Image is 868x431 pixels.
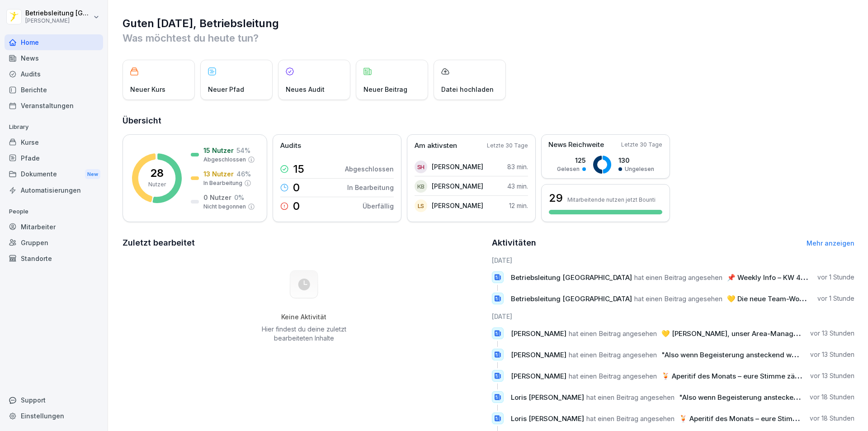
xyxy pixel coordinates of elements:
[569,350,657,359] span: hat einen Beitrag angesehen
[621,141,662,149] p: Letzte 30 Tage
[234,193,244,202] p: 0 %
[5,82,103,98] div: Berichte
[807,239,854,247] a: Mehr anzeigen
[432,201,483,210] p: [PERSON_NAME]
[634,294,722,303] span: hat einen Beitrag angesehen
[130,85,165,94] p: Neuer Kurs
[569,372,657,380] span: hat einen Beitrag angesehen
[123,114,854,127] h2: Übersicht
[5,204,103,219] p: People
[5,251,103,266] a: Standorte
[557,165,580,173] p: Gelesen
[258,325,349,343] p: Hier findest du deine zuletzt bearbeiteten Inhalte
[511,350,566,359] span: [PERSON_NAME]
[5,134,103,150] a: Kurse
[618,156,654,165] p: 130
[5,166,103,183] div: Dokumente
[5,34,103,50] a: Home
[509,201,528,210] p: 12 min.
[810,329,854,338] p: vor 13 Stunden
[567,196,656,203] p: Mitarbeitende nutzen jetzt Bounti
[5,150,103,166] a: Pfade
[492,237,536,249] h2: Aktivitäten
[363,85,407,94] p: Neuer Beitrag
[557,156,586,165] p: 125
[5,235,103,251] a: Gruppen
[5,98,103,114] a: Veranstaltungen
[810,414,854,423] p: vor 18 Stunden
[347,183,394,192] p: In Bearbeitung
[208,85,244,94] p: Neuer Pfad
[511,414,584,423] span: Loris [PERSON_NAME]
[415,161,427,173] div: SH
[363,201,394,211] p: Überfällig
[345,164,394,174] p: Abgeschlossen
[150,168,164,179] p: 28
[817,294,854,303] p: vor 1 Stunde
[5,166,103,183] a: DokumenteNew
[549,190,563,206] h3: 29
[85,169,100,180] div: New
[586,414,675,423] span: hat einen Beitrag angesehen
[280,141,301,151] p: Audits
[415,141,457,151] p: Am aktivsten
[810,371,854,380] p: vor 13 Stunden
[123,31,854,45] p: Was möchtest du heute tun?
[5,120,103,134] p: Library
[293,201,300,212] p: 0
[507,162,528,171] p: 83 min.
[203,203,246,211] p: Nicht begonnen
[5,392,103,408] div: Support
[236,146,250,155] p: 54 %
[492,256,855,265] h6: [DATE]
[507,181,528,191] p: 43 min.
[432,162,483,171] p: [PERSON_NAME]
[586,393,675,402] span: hat einen Beitrag angesehen
[123,237,486,249] h2: Zuletzt bearbeitet
[569,329,657,338] span: hat einen Beitrag angesehen
[5,408,103,424] div: Einstellungen
[293,182,300,193] p: 0
[203,156,246,164] p: Abgeschlossen
[511,372,566,380] span: [PERSON_NAME]
[203,193,231,202] p: 0 Nutzer
[25,18,91,24] p: [PERSON_NAME]
[511,273,632,282] span: Betriebsleitung [GEOGRAPHIC_DATA]
[487,142,528,150] p: Letzte 30 Tage
[5,219,103,235] a: Mitarbeiter
[511,393,584,402] span: Loris [PERSON_NAME]
[817,273,854,282] p: vor 1 Stunde
[511,329,566,338] span: [PERSON_NAME]
[492,312,855,321] h6: [DATE]
[236,169,251,179] p: 46 %
[441,85,494,94] p: Datei hochladen
[548,140,604,150] p: News Reichweite
[5,50,103,66] a: News
[203,179,242,187] p: In Bearbeitung
[258,313,349,321] h5: Keine Aktivität
[415,199,427,212] div: LS
[123,16,854,31] h1: Guten [DATE], Betriebsleitung
[625,165,654,173] p: Ungelesen
[810,393,854,402] p: vor 18 Stunden
[5,182,103,198] a: Automatisierungen
[286,85,325,94] p: Neues Audit
[415,180,427,193] div: KB
[148,180,166,189] p: Nutzer
[511,294,632,303] span: Betriebsleitung [GEOGRAPHIC_DATA]
[5,66,103,82] a: Audits
[25,9,91,17] p: Betriebsleitung [GEOGRAPHIC_DATA]
[293,164,304,175] p: 15
[634,273,722,282] span: hat einen Beitrag angesehen
[203,169,234,179] p: 13 Nutzer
